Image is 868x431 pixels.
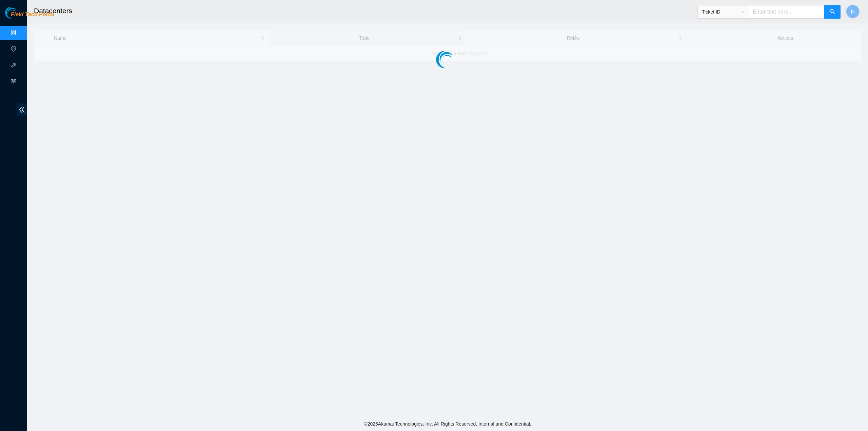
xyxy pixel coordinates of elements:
span: read [11,76,16,89]
span: Field Tech Portal [11,12,54,18]
input: Enter text here... [749,5,825,19]
span: H [851,7,855,16]
span: Ticket ID [702,7,745,17]
span: search [830,9,835,15]
span: double-left [17,103,27,116]
a: Akamai TechnologiesField Tech Portal [5,12,54,21]
button: search [824,5,841,19]
button: H [846,5,860,18]
footer: © 2025 Akamai Technologies, Inc. All Rights Reserved. Internal and Confidential. [27,417,868,431]
img: Akamai Technologies [5,7,34,19]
